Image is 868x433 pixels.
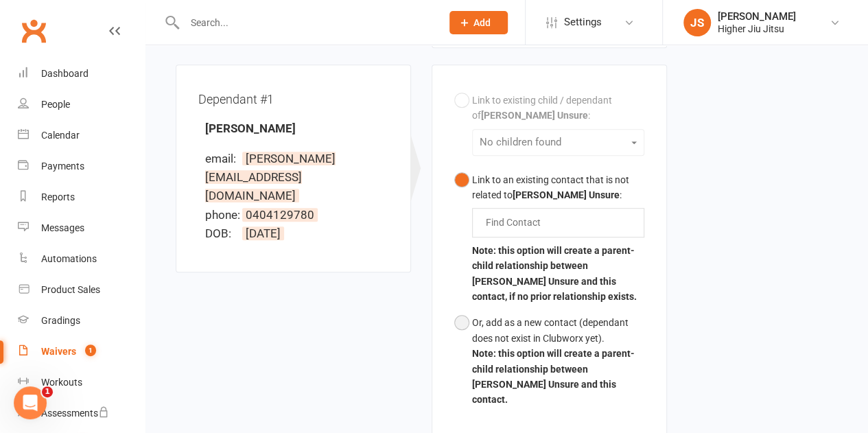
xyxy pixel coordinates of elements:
[18,398,145,429] a: Assessments
[205,152,336,202] span: [PERSON_NAME][EMAIL_ADDRESS][DOMAIN_NAME]
[41,99,70,110] div: People
[205,224,239,243] div: DOB:
[454,309,644,412] button: Or, add as a new contact (dependant does not exist in Clubworx yet).Note: this option will create...
[41,222,84,233] div: Messages
[18,244,145,274] a: Automations
[18,120,145,151] a: Calendar
[41,408,109,419] div: Assessments
[18,151,145,182] a: Payments
[205,121,296,135] strong: [PERSON_NAME]
[180,13,432,32] input: Search...
[41,130,80,141] div: Calendar
[41,315,80,326] div: Gradings
[472,172,644,203] div: Link to an existing contact that is not related to :
[18,89,145,120] a: People
[198,87,388,111] div: Dependant #1
[718,23,796,35] div: Higher Jiu Jitsu
[85,344,96,356] span: 1
[242,226,284,240] span: [DATE]
[41,377,82,388] div: Workouts
[449,11,508,34] button: Add
[41,161,84,172] div: Payments
[41,68,89,79] div: Dashboard
[718,10,796,23] div: [PERSON_NAME]
[564,7,602,38] span: Settings
[205,150,239,168] div: email:
[18,336,145,367] a: Waivers 1
[18,58,145,89] a: Dashboard
[683,9,711,36] div: JS
[41,284,100,295] div: Product Sales
[18,274,145,305] a: Product Sales
[18,305,145,336] a: Gradings
[42,386,53,397] span: 1
[472,315,644,346] div: Or, add as a new contact (dependant does not exist in Clubworx yet).
[18,367,145,398] a: Workouts
[41,253,97,264] div: Automations
[205,206,239,224] div: phone:
[242,208,318,222] span: 0404129780
[513,189,620,200] b: [PERSON_NAME] Unsure
[472,245,637,302] b: Note: this option will create a parent-child relationship between [PERSON_NAME] Unsure and this c...
[484,214,548,231] input: Find Contact
[472,348,635,405] b: Note: this option will create a parent-child relationship between [PERSON_NAME] Unsure and this c...
[14,386,47,419] iframe: Intercom live chat
[473,17,491,28] span: Add
[18,213,145,244] a: Messages
[41,191,75,202] div: Reports
[18,182,145,213] a: Reports
[454,167,644,310] button: Link to an existing contact that is not related to[PERSON_NAME] Unsure:Note: this option will cre...
[16,14,51,48] a: Clubworx
[41,346,76,357] div: Waivers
